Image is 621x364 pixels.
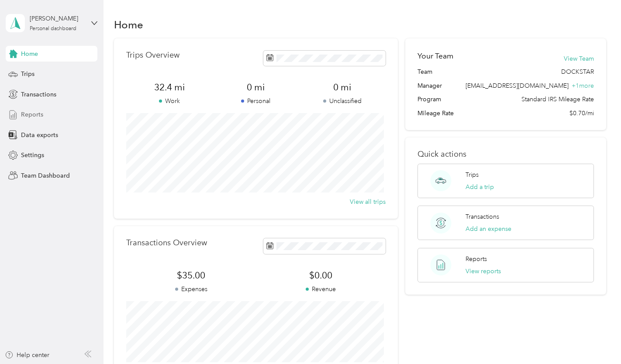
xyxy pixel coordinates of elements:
p: Expenses [126,285,256,294]
span: [EMAIL_ADDRESS][DOMAIN_NAME] [466,82,569,89]
span: DOCKSTAR [561,67,594,76]
span: Transactions [21,90,56,99]
p: Work [126,96,213,106]
h2: Your Team [417,51,453,62]
span: $35.00 [126,269,256,282]
iframe: Everlance-gr Chat Button Frame [572,315,621,364]
span: Settings [21,151,44,160]
div: [PERSON_NAME] [30,14,84,23]
p: Quick actions [417,150,593,159]
button: View all trips [350,197,386,206]
span: $0.70/mi [569,109,594,118]
p: Revenue [256,285,386,294]
span: Home [21,49,38,58]
p: Transactions [466,212,499,221]
span: Team [417,67,432,76]
span: 32.4 mi [126,81,213,93]
span: Trips [21,69,34,79]
span: Standard IRS Mileage Rate [521,95,594,104]
p: Trips [466,170,479,179]
p: Unclassified [299,96,386,106]
span: Program [417,95,441,104]
span: + 1 more [572,82,594,89]
span: Manager [417,81,442,90]
div: Personal dashboard [30,26,76,31]
button: Help center [5,350,49,360]
p: Trips Overview [126,51,179,60]
span: Team Dashboard [21,171,70,180]
button: View Team [564,54,594,63]
span: $0.00 [256,269,386,282]
span: 0 mi [213,81,299,93]
h1: Home [114,20,143,29]
button: Add an expense [466,224,511,234]
span: 0 mi [299,81,386,93]
button: Add a trip [466,182,494,192]
span: Data exports [21,130,58,140]
p: Reports [466,254,487,264]
p: Transactions Overview [126,238,207,247]
p: Personal [213,96,299,106]
span: Reports [21,110,43,119]
span: Mileage Rate [417,109,454,118]
button: View reports [466,267,501,276]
